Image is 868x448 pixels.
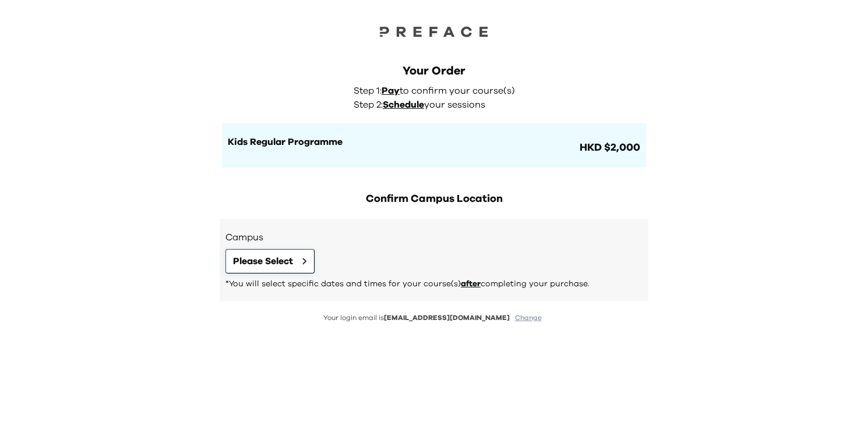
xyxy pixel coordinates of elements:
p: Step 2: your sessions [354,98,521,112]
h3: Campus [225,230,643,244]
span: after [461,280,481,288]
span: Pay [382,86,400,95]
span: [EMAIL_ADDRESS][DOMAIN_NAME] [384,314,510,321]
div: Your Order [222,63,646,79]
button: Change [511,313,545,323]
p: Step 1: to confirm your course(s) [354,84,521,98]
span: Schedule [383,100,424,109]
img: Preface Logo [376,23,492,40]
span: HKD $2,000 [577,140,640,156]
button: Please Select [225,249,315,273]
h2: Confirm Campus Location [220,191,648,207]
span: Please Select [233,254,293,268]
p: Your login email is [220,313,648,323]
p: *You will select specific dates and times for your course(s) completing your purchase. [225,278,643,290]
h1: Kids Regular Programme [228,135,577,149]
